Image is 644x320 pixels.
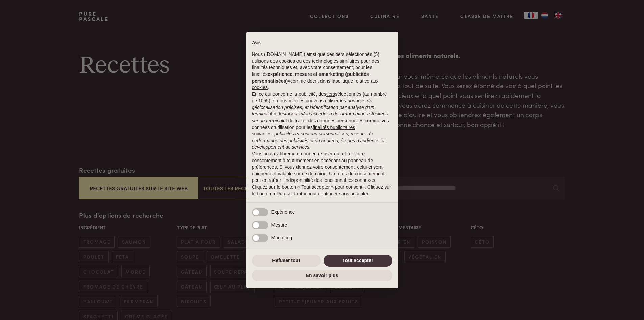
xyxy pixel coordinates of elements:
strong: expérience, mesure et «marketing (publicités personnalisées)» [252,71,369,84]
button: tiers [326,91,335,98]
button: Tout accepter [324,255,392,267]
button: Refuser tout [252,255,321,267]
button: finalités publicitaires [313,124,355,131]
button: En savoir plus [252,270,392,282]
p: Cliquez sur le bouton « Tout accepter » pour consentir. Cliquez sur le bouton « Refuser tout » po... [252,184,392,197]
em: stocker et/ou accéder à des informations stockées sur un terminal [252,111,388,123]
h2: Avis [252,40,392,46]
p: En ce qui concerne la publicité, des sélectionnés (au nombre de 1055) et nous-mêmes pouvons utili... [252,91,392,151]
span: Marketing [271,235,292,240]
p: Vous pouvez librement donner, refuser ou retirer votre consentement à tout moment en accédant au ... [252,151,392,184]
em: des données de géolocalisation précises, et l’identification par analyse d’un terminal [252,98,375,116]
em: publicités et contenu personnalisés, mesure de performance des publicités et du contenu, études d... [252,131,385,150]
p: Nous ([DOMAIN_NAME]) ainsi que des tiers sélectionnés (5) utilisons des cookies ou des technologi... [252,51,392,91]
span: Mesure [271,222,287,228]
span: Expérience [271,209,295,215]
